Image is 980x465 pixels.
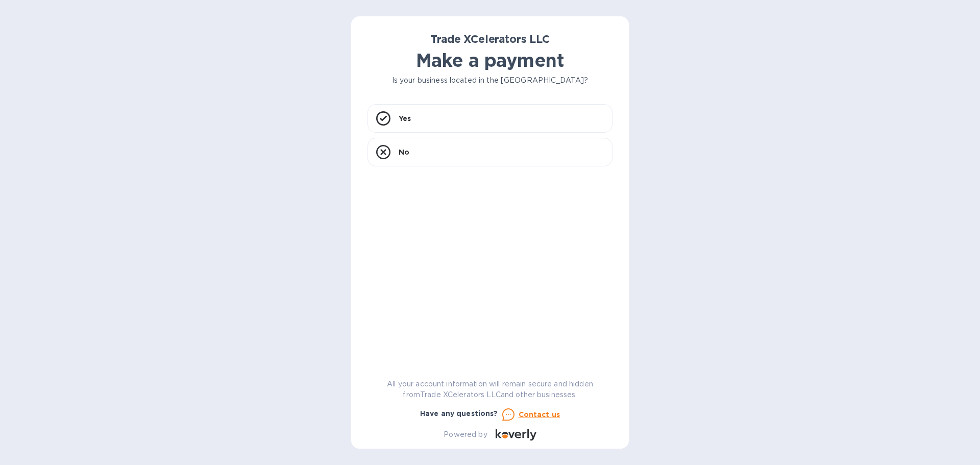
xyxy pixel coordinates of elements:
b: Trade XCelerators LLC [430,33,549,45]
p: All your account information will remain secure and hidden from Trade XCelerators LLC and other b... [367,379,612,400]
b: Have any questions? [420,409,498,418]
p: Yes [399,113,411,124]
p: Powered by [444,429,487,440]
p: Is your business located in the [GEOGRAPHIC_DATA]? [367,75,612,86]
p: No [399,147,409,157]
u: Contact us [519,410,560,419]
h1: Make a payment [367,50,612,71]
